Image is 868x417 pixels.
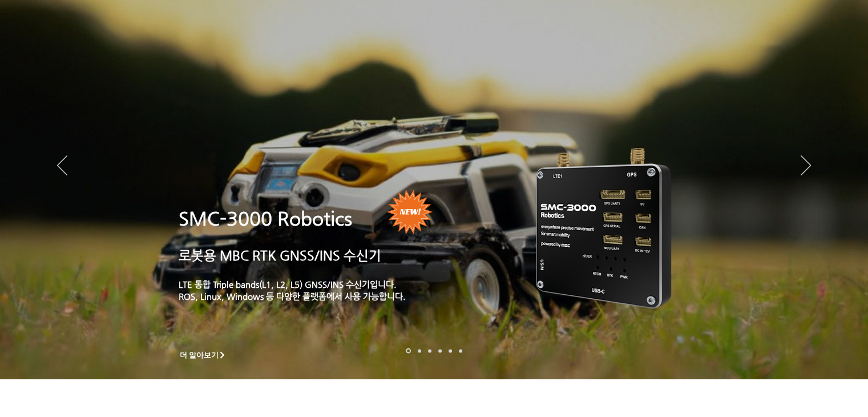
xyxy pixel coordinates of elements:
a: 더 알아보기 [175,348,232,362]
a: 측량 IoT [428,349,431,352]
a: 로봇 [449,349,452,352]
a: SMC-3000 Robotics [179,208,352,230]
a: 자율주행 [438,349,442,352]
a: 정밀농업 [459,349,462,352]
button: 다음 [801,155,811,177]
img: KakaoTalk_20241224_155801212.png [520,131,688,322]
a: 로봇- SMC 2000 [406,348,411,354]
a: 로봇용 MBC RTK GNSS/INS 수신기 [179,248,381,263]
nav: 슬라이드 [402,348,466,354]
a: LTE 통합 Triple bands(L1, L2, L5) GNSS/INS 수신기입니다. [179,279,397,289]
span: 더 알아보기 [180,350,219,360]
a: 드론 8 - SMC 2000 [418,349,421,352]
a: ROS, Linux, Windows 등 다양한 플랫폼에서 사용 가능합니다. [179,291,406,301]
button: 이전 [57,155,67,177]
